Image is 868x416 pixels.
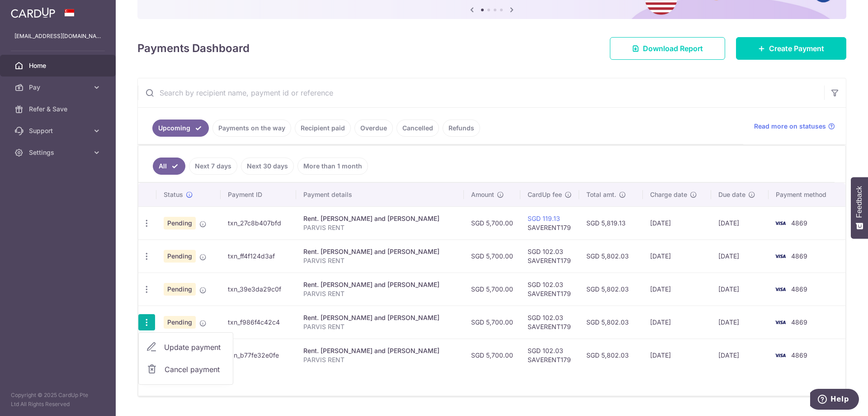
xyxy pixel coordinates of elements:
a: More than 1 month [297,158,368,175]
p: PARVIS RENT [303,355,457,364]
a: Next 7 days [189,158,237,175]
td: SGD 102.03 SAVERENT179 [520,239,579,273]
td: SGD 102.03 SAVERENT179 [520,339,579,372]
td: [DATE] [643,239,712,273]
td: txn_27c8b407bfd [221,206,296,239]
span: Charge date [650,190,687,199]
td: [DATE] [643,273,712,306]
td: txn_39e3da29c0f [221,273,296,306]
span: Feedback [855,186,863,218]
span: Status [164,190,183,199]
td: txn_b77fe32e0fe [221,339,296,372]
span: Pay [29,83,89,92]
input: Search by recipient name, payment id or reference [138,78,824,107]
a: Read more on statuses [754,122,835,131]
td: SGD 5,802.03 [579,306,643,339]
td: [DATE] [711,306,769,339]
td: [DATE] [643,206,712,239]
td: SGD 5,802.03 [579,339,643,372]
td: SAVERENT179 [520,206,579,239]
img: Bank Card [771,251,789,262]
span: Refer & Save [29,105,89,114]
div: Rent. [PERSON_NAME] and [PERSON_NAME] [303,346,457,355]
span: Pending [164,250,196,263]
img: Bank Card [771,284,789,295]
td: SGD 5,700.00 [464,273,520,306]
th: Payment method [769,183,845,206]
td: [DATE] [711,239,769,273]
span: Create Payment [769,43,824,54]
a: Refunds [443,120,480,137]
a: Upcoming [152,120,209,137]
span: Support [29,126,89,135]
td: txn_ff4f124d3af [221,239,296,273]
td: SGD 5,802.03 [579,239,643,273]
img: CardUp [11,7,55,18]
a: Overdue [354,120,393,137]
p: PARVIS RENT [303,322,457,331]
a: Recipient paid [295,120,351,137]
a: All [153,158,185,175]
p: PARVIS RENT [303,289,457,298]
span: Settings [29,148,89,157]
td: [DATE] [643,306,712,339]
td: SGD 5,819.13 [579,206,643,239]
div: Rent. [PERSON_NAME] and [PERSON_NAME] [303,214,457,223]
span: Read more on statuses [754,122,826,131]
td: SGD 5,700.00 [464,206,520,239]
td: txn_f986f4c42c4 [221,306,296,339]
img: Bank Card [771,317,789,328]
span: Pending [164,316,196,329]
td: [DATE] [711,339,769,372]
span: 4869 [791,318,807,326]
img: Bank Card [771,218,789,229]
span: Amount [471,190,494,199]
span: CardUp fee [528,190,562,199]
td: SGD 102.03 SAVERENT179 [520,273,579,306]
span: Home [29,61,89,70]
a: Download Report [610,37,725,60]
td: [DATE] [711,206,769,239]
span: Pending [164,217,196,230]
button: Feedback - Show survey [851,177,868,239]
td: SGD 5,802.03 [579,273,643,306]
span: Total amt. [586,190,616,199]
span: 4869 [791,252,807,260]
h4: Payments Dashboard [137,40,250,57]
td: SGD 102.03 SAVERENT179 [520,306,579,339]
span: Due date [718,190,745,199]
span: 4869 [791,219,807,227]
a: Create Payment [736,37,846,60]
a: Next 30 days [241,158,294,175]
th: Payment ID [221,183,296,206]
p: PARVIS RENT [303,256,457,265]
a: Payments on the way [212,120,291,137]
td: SGD 5,700.00 [464,339,520,372]
span: 4869 [791,351,807,359]
p: [EMAIL_ADDRESS][DOMAIN_NAME] [14,32,101,41]
span: Pending [164,283,196,296]
a: SGD 119.13 [528,215,560,222]
img: Bank Card [771,350,789,361]
td: [DATE] [711,273,769,306]
div: Rent. [PERSON_NAME] and [PERSON_NAME] [303,247,457,256]
td: SGD 5,700.00 [464,239,520,273]
iframe: Opens a widget where you can find more information [810,389,859,411]
td: SGD 5,700.00 [464,306,520,339]
td: [DATE] [643,339,712,372]
th: Payment details [296,183,464,206]
div: Rent. [PERSON_NAME] and [PERSON_NAME] [303,313,457,322]
span: 4869 [791,285,807,293]
p: PARVIS RENT [303,223,457,232]
div: Rent. [PERSON_NAME] and [PERSON_NAME] [303,280,457,289]
span: Download Report [643,43,703,54]
a: Cancelled [396,120,439,137]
